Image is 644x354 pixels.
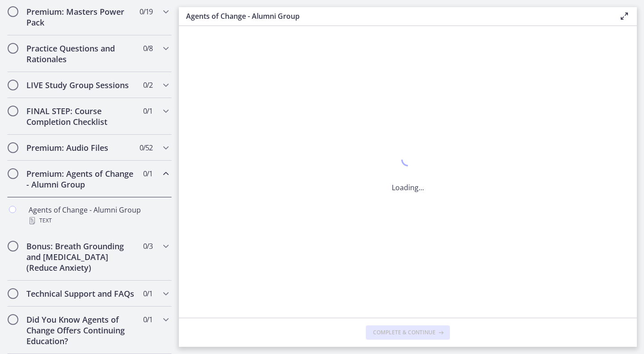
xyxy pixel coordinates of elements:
[143,314,153,325] span: 0 / 1
[143,168,153,179] span: 0 / 1
[26,241,136,273] h2: Bonus: Breath Grounding and [MEDICAL_DATA] (Reduce Anxiety)
[140,6,153,17] span: 0 / 19
[26,168,136,190] h2: Premium: Agents of Change - Alumni Group
[143,106,153,116] span: 0 / 1
[392,182,424,193] p: Loading...
[143,43,153,54] span: 0 / 8
[392,151,424,171] div: 1
[373,329,436,336] span: Complete & continue
[186,11,605,21] h3: Agents of Change - Alumni Group
[26,142,136,153] h2: Premium: Audio Files
[29,215,168,226] div: Text
[26,80,136,90] h2: LIVE Study Group Sessions
[26,288,136,299] h2: Technical Support and FAQs
[143,288,153,299] span: 0 / 1
[29,205,168,226] div: Agents of Change - Alumni Group
[366,325,450,340] button: Complete & continue
[26,6,136,28] h2: Premium: Masters Power Pack
[26,43,136,64] h2: Practice Questions and Rationales
[143,80,153,90] span: 0 / 2
[140,142,153,153] span: 0 / 52
[26,314,136,346] h2: Did You Know Agents of Change Offers Continuing Education?
[26,106,136,127] h2: FINAL STEP: Course Completion Checklist
[143,241,153,252] span: 0 / 3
